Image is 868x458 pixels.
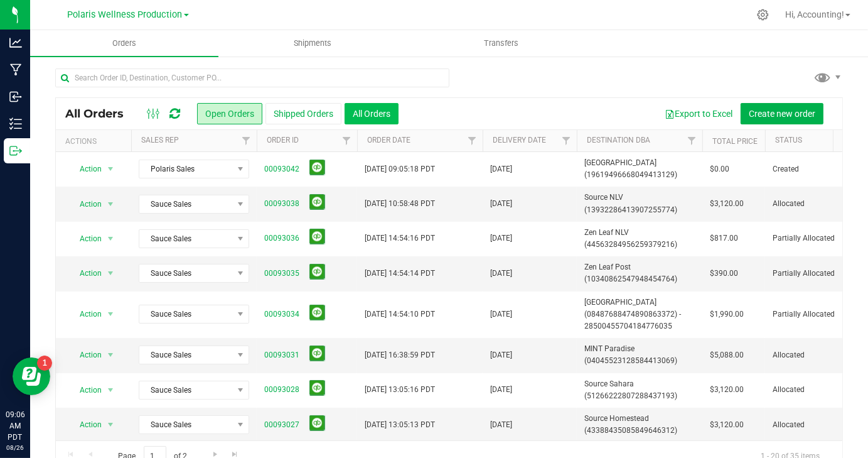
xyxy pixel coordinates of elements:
span: Source NLV (13932286413907255774) [584,192,695,215]
a: Total Price [712,137,758,146]
span: [DATE] 14:54:16 PDT [365,232,435,244]
inline-svg: Inventory [9,117,22,130]
span: select [103,230,119,248]
span: Action [68,416,102,433]
span: [DATE] 14:54:14 PDT [365,268,435,280]
span: Shipments [277,38,349,49]
span: Action [68,230,102,248]
inline-svg: Analytics [9,36,22,49]
a: Transfers [407,30,596,57]
a: Filter [236,130,257,151]
span: [DATE] 14:54:10 PDT [365,308,435,320]
span: Partially Allocated [773,232,852,244]
span: $3,120.00 [710,384,744,396]
a: Status [775,136,802,144]
span: Action [68,195,102,213]
a: Order Date [367,136,410,144]
span: Action [68,346,102,364]
span: Sauce Sales [139,416,233,433]
span: [DATE] [490,198,512,210]
a: Order ID [267,136,299,144]
inline-svg: Inbound [9,90,22,103]
a: Shipments [218,30,407,57]
span: [DATE] [490,268,512,280]
span: select [103,160,119,178]
span: Transfers [467,38,535,49]
iframe: Resource center [13,357,50,395]
a: 00093034 [264,308,299,320]
span: Sauce Sales [139,346,233,364]
span: [DATE] [490,232,512,244]
span: [DATE] [490,163,512,175]
p: 08/26 [6,443,24,452]
span: Orders [95,38,153,49]
span: $5,088.00 [710,349,744,361]
span: [DATE] [490,419,512,431]
a: Filter [556,130,577,151]
span: $817.00 [710,232,738,244]
inline-svg: Manufacturing [9,63,22,76]
a: Filter [336,130,357,151]
span: Created [773,163,852,175]
span: Action [68,305,102,323]
span: $0.00 [710,163,729,175]
button: Open Orders [197,103,262,124]
a: 00093028 [264,384,299,396]
span: $3,120.00 [710,419,744,431]
span: MINT Paradise (04045523128584413069) [584,343,695,367]
span: Allocated [773,349,852,361]
span: select [103,305,119,323]
span: [DATE] 13:05:13 PDT [365,419,435,431]
span: select [103,195,119,213]
span: Polaris Wellness Production [68,9,183,20]
div: Actions [65,137,126,146]
input: Search Order ID, Destination, Customer PO... [55,68,449,87]
span: select [103,381,119,399]
a: Sales Rep [141,136,179,144]
span: Source Homestead (43388435085849646312) [584,413,695,437]
span: Sauce Sales [139,195,233,213]
span: $1,990.00 [710,308,744,320]
a: Orders [30,30,218,57]
span: Allocated [773,384,852,396]
p: 09:06 AM PDT [6,409,24,443]
a: 00093031 [264,349,299,361]
span: select [103,346,119,364]
span: Action [68,160,102,178]
span: Polaris Sales [139,160,233,178]
span: Sauce Sales [139,381,233,399]
button: Shipped Orders [265,103,341,124]
inline-svg: Outbound [9,144,22,157]
span: select [103,264,119,282]
span: $3,120.00 [710,198,744,210]
span: [DATE] [490,349,512,361]
button: All Orders [345,103,399,124]
a: 00093036 [264,232,299,244]
a: 00093038 [264,198,299,210]
span: [DATE] 09:05:18 PDT [365,163,435,175]
span: Source Sahara (51266222807288437193) [584,378,695,402]
button: Export to Excel [656,103,741,124]
span: [DATE] [490,308,512,320]
span: Zen Leaf NLV (44563284956259379216) [584,227,695,251]
span: [GEOGRAPHIC_DATA] (08487688474890863372) - 28500455704184776035 [584,297,695,333]
button: Create new order [741,103,823,124]
span: Action [68,264,102,282]
span: [DATE] [490,384,512,396]
span: Zen Leaf Post (10340862547948454764) [584,261,695,285]
span: Allocated [773,198,852,210]
a: 00093035 [264,268,299,280]
span: Sauce Sales [139,230,233,248]
span: Hi, Accounting! [785,9,844,19]
span: [GEOGRAPHIC_DATA] (19619496668049413129) [584,157,695,181]
a: 00093027 [264,419,299,431]
span: $390.00 [710,268,738,280]
span: [DATE] 10:58:48 PDT [365,198,435,210]
a: 00093042 [264,163,299,175]
span: Create new order [749,109,815,119]
a: Destination DBA [587,136,650,144]
span: Action [68,381,102,399]
a: Delivery Date [493,136,546,144]
iframe: Resource center unread badge [37,356,52,371]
